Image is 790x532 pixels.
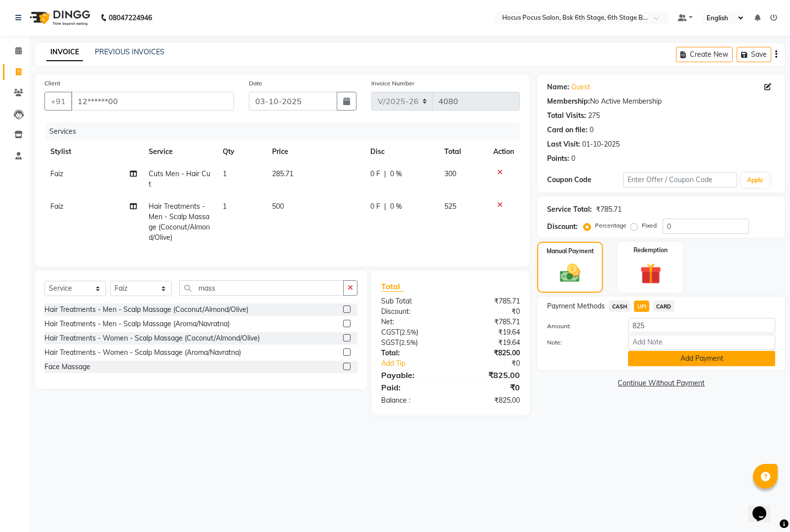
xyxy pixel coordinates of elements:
button: Save [737,47,771,62]
div: 01-10-2025 [582,139,620,150]
span: | [384,201,386,212]
div: Service Total: [547,204,592,215]
th: Action [487,141,520,163]
div: ₹825.00 [451,369,528,381]
span: Total [381,281,404,292]
div: Paid: [374,381,451,393]
div: Coupon Code [547,175,623,185]
span: 0 F [370,201,380,212]
div: 0 [571,153,575,164]
span: 525 [444,202,456,211]
span: 500 [272,202,284,211]
span: | [384,169,386,179]
label: Amount: [540,322,621,331]
div: Points: [547,153,569,164]
label: Percentage [595,221,627,230]
span: 0 % [390,201,402,212]
div: Membership: [547,96,590,107]
div: ₹785.71 [451,296,528,306]
a: PREVIOUS INVOICES [95,47,164,56]
label: Client [44,79,60,88]
div: Hair Treatments - Women - Scalp Massage (Coconut/Almond/Olive) [44,333,260,343]
div: Net: [374,317,451,327]
span: Faiz [50,202,63,211]
div: Name: [547,82,569,92]
th: Disc [364,141,438,163]
label: Redemption [633,246,668,255]
div: Sub Total: [374,296,451,306]
div: ₹825.00 [451,348,528,358]
label: Fixed [642,221,657,230]
span: 2.5% [401,328,416,336]
span: CARD [653,301,674,312]
div: ₹19.64 [451,327,528,338]
div: Discount: [374,306,451,317]
label: Date [249,79,262,88]
div: Total Visits: [547,111,586,121]
input: Add Note [628,335,775,350]
button: Add Payment [628,351,775,366]
th: Qty [217,141,266,163]
div: Card on file: [547,125,588,135]
div: ₹0 [451,381,528,393]
label: Manual Payment [547,247,594,256]
span: Faiz [50,169,63,178]
div: Last Visit: [547,139,580,150]
div: ₹785.71 [451,317,528,327]
a: Add Tip [374,358,464,369]
th: Price [266,141,364,163]
div: 0 [590,125,593,135]
a: Guest [571,82,590,92]
input: Amount [628,318,775,333]
span: Cuts Men - Hair Cut [149,169,210,189]
img: _cash.svg [553,262,587,285]
label: Note: [540,338,621,347]
div: Face Massage [44,362,90,372]
div: 275 [588,111,600,121]
a: Continue Without Payment [539,378,783,388]
label: Invoice Number [371,79,414,88]
div: ( ) [374,327,451,338]
button: +91 [44,92,72,111]
input: Enter Offer / Coupon Code [623,172,737,188]
span: 2.5% [401,339,416,346]
th: Service [143,141,217,163]
iframe: chat widget [749,493,780,522]
div: Total: [374,348,451,358]
img: logo [25,4,93,32]
th: Stylist [44,141,143,163]
input: Search or Scan [179,280,344,296]
div: ₹0 [464,358,528,369]
span: Payment Methods [547,301,605,311]
span: 285.71 [272,169,293,178]
div: ( ) [374,338,451,348]
div: ₹0 [451,306,528,317]
div: ₹19.64 [451,338,528,348]
span: Hair Treatments - Men - Scalp Massage (Coconut/Almond/Olive) [149,202,210,242]
span: 300 [444,169,456,178]
div: ₹825.00 [451,395,528,406]
b: 08047224946 [109,4,152,32]
span: SGST [381,338,399,347]
span: CASH [609,301,630,312]
button: Apply [741,173,769,188]
div: Hair Treatments - Men - Scalp Massage (Aroma/Navratna) [44,319,230,329]
span: 1 [223,202,227,211]
div: Discount: [547,222,578,232]
div: ₹785.71 [596,204,622,215]
span: 0 F [370,169,380,179]
div: Payable: [374,369,451,381]
div: Hair Treatments - Men - Scalp Massage (Coconut/Almond/Olive) [44,304,248,315]
div: Hair Treatments - Women - Scalp Massage (Aroma/Navratna) [44,347,241,358]
div: Services [45,122,527,141]
div: No Active Membership [547,96,775,107]
span: 0 % [390,169,402,179]
th: Total [438,141,488,163]
button: Create New [676,47,733,62]
a: INVOICE [46,43,83,61]
input: Search by Name/Mobile/Email/Code [71,92,234,111]
div: Balance : [374,395,451,406]
span: CGST [381,328,399,337]
span: 1 [223,169,227,178]
img: _gift.svg [633,261,668,287]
